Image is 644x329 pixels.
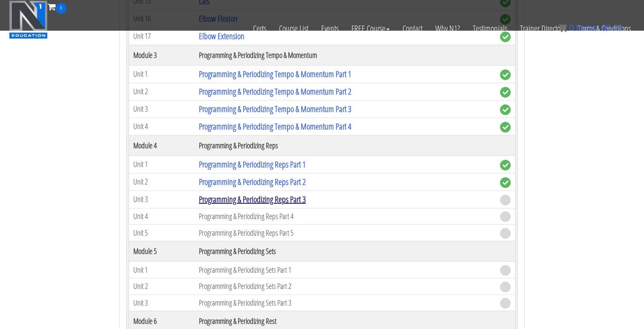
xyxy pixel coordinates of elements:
[199,68,351,80] a: Programming & Periodizing Tempo & Momentum Part 1
[129,83,195,100] td: Unit 2
[199,86,351,97] a: Programming & Periodizing Tempo & Momentum Part 2
[129,118,195,135] td: Unit 4
[601,23,606,32] span: $
[48,1,66,12] a: 0
[569,23,574,32] span: 0
[558,23,567,32] img: icon11.png
[195,262,496,278] td: Programming & Periodizing Sets Part 1
[9,0,48,39] img: n1-education
[129,208,195,225] td: Unit 4
[195,278,496,294] td: Programming & Periodizing Sets Part 2
[129,173,195,190] td: Unit 2
[129,45,195,65] th: Module 3
[514,14,572,43] a: Trainer Directory
[572,14,637,43] a: Terms & Conditions
[558,23,623,32] a: 0 items: $0.00
[315,14,345,43] a: Events
[199,193,306,205] a: Programming & Periodizing Reps Part 3
[345,14,396,43] a: FREE Course
[576,23,599,32] span: items:
[273,14,315,43] a: Course List
[199,121,351,132] a: Programming & Periodizing Tempo & Momentum Part 4
[129,100,195,118] td: Unit 3
[199,176,306,188] a: Programming & Periodizing Reps Part 2
[429,14,466,43] a: Why N1?
[129,135,195,156] th: Module 4
[466,14,514,43] a: Testimonials
[129,241,195,262] th: Module 5
[195,241,496,262] th: Programming & Periodizing Sets
[500,160,511,170] span: complete
[129,225,195,241] td: Unit 5
[500,69,511,80] span: complete
[129,294,195,311] td: Unit 3
[195,45,496,65] th: Programming & Periodizing Tempo & Momentum
[500,177,511,188] span: complete
[195,225,496,241] td: Programming & Periodizing Reps Part 5
[129,262,195,278] td: Unit 1
[129,156,195,173] td: Unit 1
[500,104,511,115] span: complete
[195,135,496,156] th: Programming & Periodizing Reps
[195,208,496,225] td: Programming & Periodizing Reps Part 4
[56,3,66,14] span: 0
[601,23,623,32] bdi: 0.00
[199,159,306,170] a: Programming & Periodizing Reps Part 1
[195,294,496,311] td: Programming & Periodizing Sets Part 3
[500,122,511,133] span: complete
[129,190,195,208] td: Unit 3
[396,14,429,43] a: Contact
[199,103,351,115] a: Programming & Periodizing Tempo & Momentum Part 3
[500,87,511,98] span: complete
[129,65,195,83] td: Unit 1
[129,278,195,294] td: Unit 2
[247,14,273,43] a: Certs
